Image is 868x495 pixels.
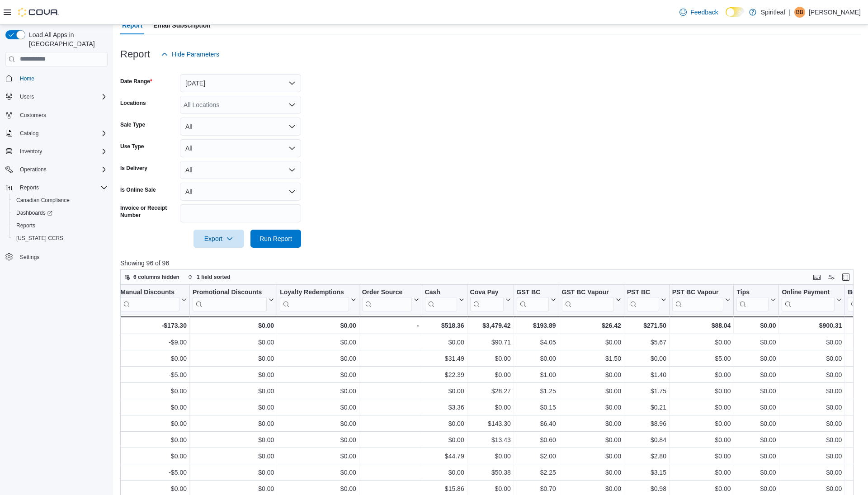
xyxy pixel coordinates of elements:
[726,7,745,17] input: Dark Mode
[280,418,356,429] div: $0.00
[782,451,842,462] div: $0.00
[16,146,108,157] span: Inventory
[782,369,842,380] div: $0.00
[16,209,52,217] span: Dashboards
[782,386,842,396] div: $0.00
[470,386,511,396] div: $28.27
[425,402,464,413] div: $3.36
[2,127,111,140] button: Catalog
[193,369,274,380] div: $0.00
[120,386,187,396] div: $0.00
[470,353,511,364] div: $0.00
[782,483,842,494] div: $0.00
[517,451,556,462] div: $2.00
[517,353,556,364] div: $0.00
[16,182,42,193] button: Reports
[180,118,301,136] button: All
[562,288,614,311] div: GST BC Vapour
[737,467,776,478] div: $0.00
[562,451,621,462] div: $0.00
[16,197,70,204] span: Canadian Compliance
[517,418,556,429] div: $6.40
[676,3,722,21] a: Feedback
[193,320,274,331] div: $0.00
[280,353,356,364] div: $0.00
[16,91,38,102] button: Users
[782,288,842,311] button: Online Payment
[562,288,621,311] button: GST BC Vapour
[690,8,718,17] span: Feedback
[736,320,776,331] div: $0.00
[13,207,108,218] span: Dashboards
[16,110,50,121] a: Customers
[13,233,108,244] span: Washington CCRS
[782,467,842,478] div: $0.00
[425,288,457,297] div: Cash
[562,418,621,429] div: $0.00
[16,252,43,263] a: Settings
[737,337,776,348] div: $0.00
[809,7,861,18] p: [PERSON_NAME]
[562,337,621,348] div: $0.00
[362,288,419,311] button: Order Source
[470,288,511,311] button: Cova Pay
[2,90,111,103] button: Users
[288,101,296,108] button: Open list of options
[796,7,803,18] span: BB
[425,434,464,445] div: $0.00
[172,50,219,59] span: Hide Parameters
[16,251,108,262] span: Settings
[180,183,301,201] button: All
[737,451,776,462] div: $0.00
[826,272,837,283] button: Display options
[9,219,111,232] button: Reports
[627,353,666,364] div: $0.00
[627,288,666,311] button: PST BC
[737,418,776,429] div: $0.00
[425,288,464,311] button: Cash
[120,353,187,364] div: $0.00
[120,337,187,348] div: -$9.00
[193,337,274,348] div: $0.00
[562,320,621,331] div: $26.42
[811,272,822,283] button: Keyboard shortcuts
[280,337,356,348] div: $0.00
[13,207,56,218] a: Dashboards
[470,483,511,494] div: $0.00
[193,353,274,364] div: $0.00
[25,30,108,48] span: Load All Apps in [GEOGRAPHIC_DATA]
[672,483,731,494] div: $0.00
[794,7,805,18] div: Bobby B
[153,16,211,34] span: Email Subscription
[627,337,666,348] div: $5.67
[120,451,187,462] div: $0.00
[16,235,63,242] span: [US_STATE] CCRS
[2,72,111,85] button: Home
[517,337,556,348] div: $4.05
[517,369,556,380] div: $1.00
[362,288,412,297] div: Order Source
[2,163,111,176] button: Operations
[13,233,67,244] a: [US_STATE] CCRS
[180,74,301,92] button: [DATE]
[280,288,349,297] div: Loyalty Redemptions
[20,148,42,155] span: Inventory
[362,288,412,311] div: Order Source
[627,483,666,494] div: $0.98
[120,288,179,297] div: Manual Discounts
[737,434,776,445] div: $0.00
[470,320,511,331] div: $3,479.42
[120,288,187,311] button: Manual Discounts
[470,467,511,478] div: $50.38
[672,418,731,429] div: $0.00
[280,288,356,311] button: Loyalty Redemptions
[627,418,666,429] div: $8.96
[259,234,292,243] span: Run Report
[280,467,356,478] div: $0.00
[193,386,274,396] div: $0.00
[16,128,108,139] span: Catalog
[193,288,267,297] div: Promotional Discounts
[20,75,34,82] span: Home
[672,288,724,311] div: PST BC Vapour
[9,207,111,219] a: Dashboards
